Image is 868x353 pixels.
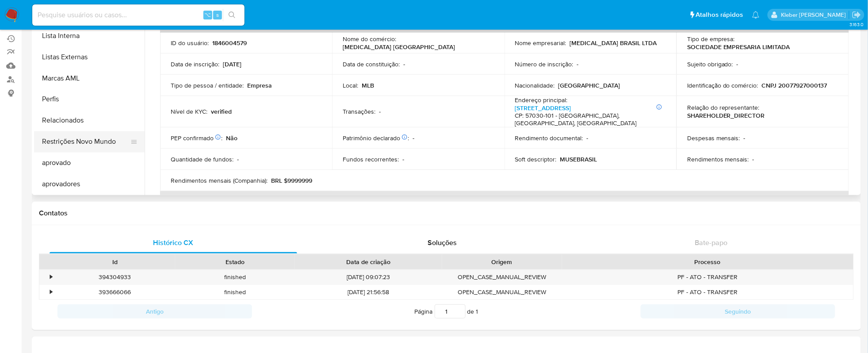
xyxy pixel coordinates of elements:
[343,134,409,142] p: Patrimônio declarado :
[687,43,790,51] p: SOCIEDADE EMPRESARIA LIMITADA
[568,257,847,266] div: Processo
[271,176,312,184] p: BRL $9999999
[558,81,620,89] p: [GEOGRAPHIC_DATA]
[175,270,295,284] div: finished
[171,176,268,184] p: Rendimentos mensais (Companhia) :
[55,270,175,284] div: 394304933
[34,110,145,131] button: Relacionados
[562,270,853,284] div: PF - ATO - TRANSFER
[515,134,583,142] p: Rendimento documental :
[849,21,864,28] span: 3.163.0
[34,174,145,195] button: aprovadores
[160,191,849,212] th: Detalhes de contato
[34,153,145,174] button: aprovado
[181,257,289,266] div: Estado
[442,285,562,299] div: OPEN_CASE_MANUAL_REVIEW
[696,10,743,19] span: Atalhos rápidos
[39,209,854,218] h1: Contatos
[753,155,754,163] p: -
[171,134,222,142] p: PEP confirmado :
[762,81,827,89] p: CNPJ 20077927000137
[34,25,145,46] button: Lista Interna
[687,60,733,68] p: Sujeito obrigado :
[171,155,233,163] p: Quantidade de fundos :
[515,112,662,127] h4: CP: 57030-101 - [GEOGRAPHIC_DATA], [GEOGRAPHIC_DATA], [GEOGRAPHIC_DATA]
[641,304,835,318] button: Seguindo
[515,155,557,163] p: Soft descriptor :
[402,155,404,163] p: -
[744,134,746,142] p: -
[687,134,740,142] p: Despesas mensais :
[515,96,568,104] p: Endereço principal :
[442,270,562,284] div: OPEN_CASE_MANUAL_REVIEW
[223,60,241,68] p: [DATE]
[171,107,207,115] p: Nível de KYC :
[695,238,727,248] span: Bate-papo
[226,134,237,142] p: Não
[428,238,457,248] span: Soluções
[61,257,169,266] div: Id
[175,285,295,299] div: finished
[237,155,239,163] p: -
[343,81,358,89] p: Local :
[295,285,442,299] div: [DATE] 21:56:58
[34,68,145,89] button: Marcas AML
[687,104,760,111] p: Relação do representante :
[587,134,589,142] p: -
[171,81,244,89] p: Tipo de pessoa / entidade :
[343,43,455,51] p: [MEDICAL_DATA] [GEOGRAPHIC_DATA]
[57,304,252,318] button: Antigo
[295,270,442,284] div: [DATE] 09:07:23
[343,155,399,163] p: Fundos recorrentes :
[752,11,760,19] a: Notificações
[737,60,738,68] p: -
[687,81,758,89] p: Identificação do comércio :
[247,81,272,89] p: Empresa
[562,285,853,299] div: PF - ATO - TRANSFER
[362,81,374,89] p: MLB
[413,134,414,142] p: -
[852,10,861,19] a: Sair
[343,107,375,115] p: Transações :
[687,155,749,163] p: Rendimentos mensais :
[34,89,145,110] button: Perfis
[515,81,555,89] p: Nacionalidade :
[223,9,241,21] button: search-icon
[204,11,211,19] span: ⌥
[50,288,52,296] div: •
[34,46,145,68] button: Listas Externas
[171,39,209,47] p: ID do usuário :
[560,155,597,163] p: MUSEBRASIL
[301,257,436,266] div: Data de criação
[687,111,765,119] p: SHAREHOLDER_DIRECTOR
[415,304,478,318] span: Página de
[50,273,52,281] div: •
[34,131,138,153] button: Restrições Novo Mundo
[781,11,849,19] p: kleber.bueno@mercadolivre.com
[171,60,219,68] p: Data de inscrição :
[379,107,381,115] p: -
[403,60,405,68] p: -
[476,307,478,316] span: 1
[55,285,175,299] div: 393666066
[153,238,194,248] span: Histórico CX
[515,104,571,112] a: [STREET_ADDRESS]
[216,11,219,19] span: s
[448,257,556,266] div: Origem
[211,107,232,115] p: verified
[515,60,574,68] p: Número de inscrição :
[343,60,400,68] p: Data de constituição :
[577,60,579,68] p: -
[212,39,247,47] p: 1846004579
[32,9,245,21] input: Pesquise usuários ou casos...
[570,39,657,47] p: [MEDICAL_DATA] BRASIL LTDA
[515,39,566,47] p: Nome empresarial :
[343,35,396,43] p: Nome do comércio :
[687,35,735,43] p: Tipo de empresa :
